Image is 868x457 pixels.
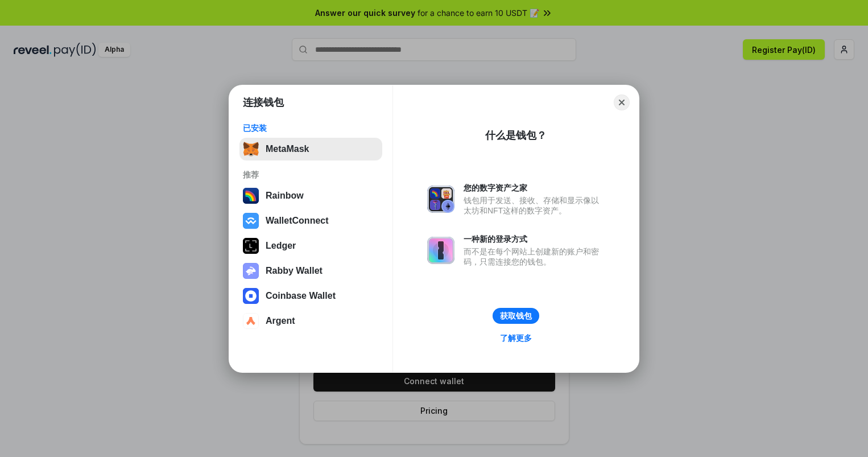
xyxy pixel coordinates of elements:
button: Ledger [239,234,382,257]
img: svg+xml,%3Csvg%20width%3D%2228%22%20height%3D%2228%22%20viewBox%3D%220%200%2028%2028%22%20fill%3D... [243,313,259,329]
div: Ledger [266,241,296,251]
div: 获取钱包 [500,311,532,321]
button: 获取钱包 [493,308,539,324]
img: svg+xml,%3Csvg%20xmlns%3D%22http%3A%2F%2Fwww.w3.org%2F2000%2Fsvg%22%20fill%3D%22none%22%20viewBox... [427,237,454,264]
button: MetaMask [239,138,382,160]
div: Coinbase Wallet [266,291,336,301]
img: svg+xml,%3Csvg%20fill%3D%22none%22%20height%3D%2233%22%20viewBox%3D%220%200%2035%2033%22%20width%... [243,141,259,157]
div: Rabby Wallet [266,266,323,276]
button: Argent [239,310,382,332]
div: 您的数字资产之家 [464,183,605,193]
div: 已安装 [243,123,379,133]
button: Rainbow [239,184,382,207]
img: svg+xml,%3Csvg%20xmlns%3D%22http%3A%2F%2Fwww.w3.org%2F2000%2Fsvg%22%20fill%3D%22none%22%20viewBox... [243,263,259,279]
button: WalletConnect [239,209,382,232]
button: Close [614,94,630,110]
div: MetaMask [266,144,309,154]
img: svg+xml,%3Csvg%20xmlns%3D%22http%3A%2F%2Fwww.w3.org%2F2000%2Fsvg%22%20width%3D%2228%22%20height%3... [243,238,259,254]
button: Rabby Wallet [239,260,382,282]
button: Coinbase Wallet [239,285,382,307]
img: svg+xml,%3Csvg%20xmlns%3D%22http%3A%2F%2Fwww.w3.org%2F2000%2Fsvg%22%20fill%3D%22none%22%20viewBox... [427,186,454,213]
h1: 连接钱包 [243,96,284,109]
div: 而不是在每个网站上创建新的账户和密码，只需连接您的钱包。 [464,246,605,267]
div: 了解更多 [500,333,532,343]
div: Argent [266,316,295,326]
div: 钱包用于发送、接收、存储和显示像以太坊和NFT这样的数字资产。 [464,195,605,216]
a: 了解更多 [493,331,539,345]
div: 什么是钱包？ [485,129,547,142]
div: Rainbow [266,191,304,201]
div: 推荐 [243,170,379,180]
img: svg+xml,%3Csvg%20width%3D%22120%22%20height%3D%22120%22%20viewBox%3D%220%200%20120%20120%22%20fil... [243,188,259,204]
div: 一种新的登录方式 [464,234,605,244]
img: svg+xml,%3Csvg%20width%3D%2228%22%20height%3D%2228%22%20viewBox%3D%220%200%2028%2028%22%20fill%3D... [243,288,259,304]
div: WalletConnect [266,216,329,226]
img: svg+xml,%3Csvg%20width%3D%2228%22%20height%3D%2228%22%20viewBox%3D%220%200%2028%2028%22%20fill%3D... [243,213,259,229]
